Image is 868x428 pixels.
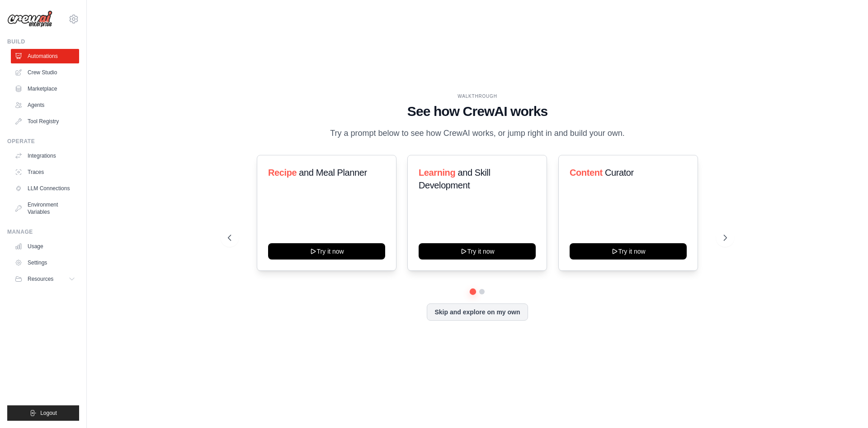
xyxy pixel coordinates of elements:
span: and Meal Planner [299,168,367,178]
a: Integrations [11,149,79,163]
span: Logout [40,409,57,417]
button: Try it now [570,243,687,260]
button: Resources [11,272,79,286]
img: Logo [7,10,52,28]
span: Learning [419,168,455,178]
a: Agents [11,98,79,112]
span: Content [570,168,603,178]
span: Resources [28,275,53,283]
a: Automations [11,49,79,63]
a: LLM Connections [11,181,79,196]
a: Traces [11,165,79,179]
span: Recipe [268,168,297,178]
span: Curator [605,168,634,178]
button: Logout [7,405,79,421]
button: Skip and explore on my own [427,303,528,321]
button: Try it now [419,243,536,260]
p: Try a prompt below to see how CrewAI works, or jump right in and build your own. [325,127,629,140]
span: and Skill Development [419,168,490,190]
a: Environment Variables [11,197,79,219]
div: Operate [7,138,79,145]
h1: See how CrewAI works [228,103,727,120]
div: WALKTHROUGH [228,93,727,100]
a: Crew Studio [11,65,79,80]
div: Manage [7,228,79,236]
div: Build [7,38,79,45]
a: Tool Registry [11,114,79,129]
a: Marketplace [11,82,79,96]
a: Usage [11,239,79,254]
button: Try it now [268,243,385,260]
a: Settings [11,255,79,270]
